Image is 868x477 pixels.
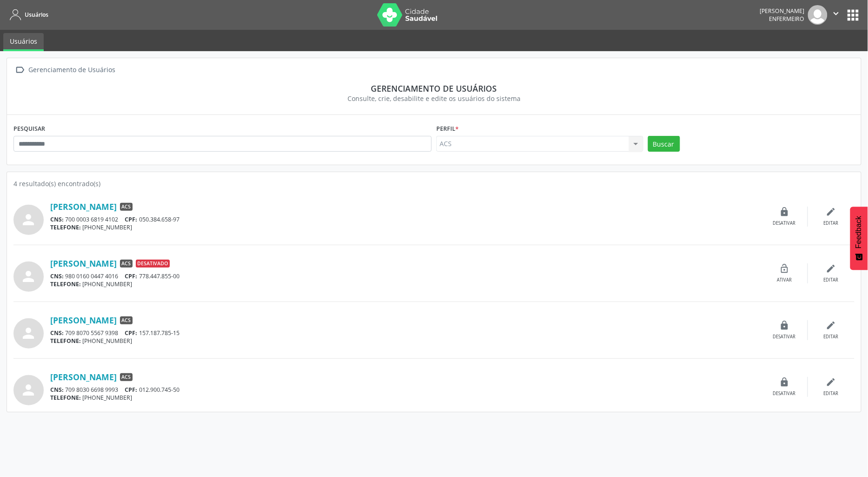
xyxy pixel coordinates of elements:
[50,215,761,223] div: 700 0003 6819 4102 050.384.658-97
[25,11,48,19] span: Usuários
[50,258,117,269] a: [PERSON_NAME]
[120,316,133,325] span: ACS
[50,394,81,402] span: TELEFONE:
[50,272,761,280] div: 980 0160 0447 4016 778.447.855-00
[824,390,839,397] div: Editar
[20,83,848,94] div: Gerenciamento de usuários
[50,280,761,288] div: [PHONE_NUMBER]
[20,211,37,228] i: person
[125,386,138,394] span: CPF:
[824,220,839,227] div: Editar
[50,215,64,223] span: CNS:
[831,8,841,19] i: 
[826,320,836,330] i: edit
[20,325,37,342] i: person
[125,329,138,337] span: CPF:
[50,337,81,345] span: TELEFONE:
[436,121,459,136] label: Perfil
[50,280,81,288] span: TELEFONE:
[50,223,761,231] div: [PHONE_NUMBER]
[27,63,117,77] div: Gerenciamento de Usuários
[50,202,117,212] a: [PERSON_NAME]
[50,272,64,280] span: CNS:
[826,263,836,274] i: edit
[50,223,81,231] span: TELEFONE:
[780,263,790,274] i: lock_open
[826,377,836,387] i: edit
[824,277,839,283] div: Editar
[13,63,117,77] a:  Gerenciamento de Usuários
[773,390,796,397] div: Desativar
[824,334,839,340] div: Editar
[773,334,796,340] div: Desativar
[7,7,48,22] a: Usuários
[780,320,790,330] i: lock
[648,136,680,152] button: Buscar
[50,315,117,325] a: [PERSON_NAME]
[13,63,27,77] i: 
[808,5,828,25] img: img
[20,94,848,103] div: Consulte, crie, desabilite e edite os usuários do sistema
[50,329,761,337] div: 709 8070 5567 9398 157.187.785-15
[13,179,855,188] div: 4 resultado(s) encontrado(s)
[780,377,790,387] i: lock
[773,220,796,227] div: Desativar
[3,33,44,51] a: Usuários
[20,268,37,285] i: person
[50,329,64,337] span: CNS:
[780,207,790,217] i: lock
[50,337,761,345] div: [PHONE_NUMBER]
[120,203,133,211] span: ACS
[125,272,138,280] span: CPF:
[13,121,45,136] label: PESQUISAR
[50,394,761,402] div: [PHONE_NUMBER]
[50,386,761,394] div: 709 8030 6698 9993 012.900.745-50
[50,386,64,394] span: CNS:
[120,260,133,268] span: ACS
[777,277,792,283] div: Ativar
[50,372,117,382] a: [PERSON_NAME]
[20,382,37,398] i: person
[845,7,861,23] button: apps
[850,207,868,270] button: Feedback - Mostrar pesquisa
[120,373,133,382] span: ACS
[136,260,170,268] span: Desativado
[769,15,805,23] span: Enfermeiro
[826,207,836,217] i: edit
[828,5,845,25] button: 
[125,215,138,223] span: CPF:
[760,7,805,15] div: [PERSON_NAME]
[855,216,863,249] span: Feedback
